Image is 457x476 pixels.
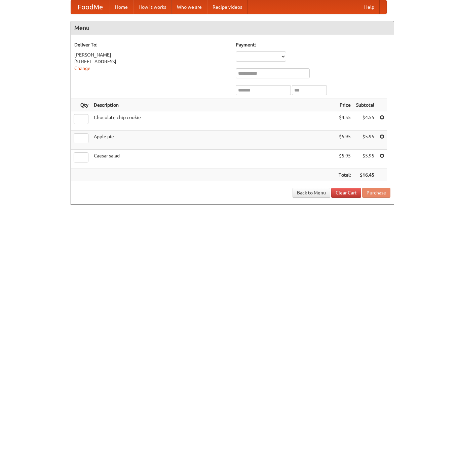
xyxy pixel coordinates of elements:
[71,0,110,14] a: FoodMe
[331,188,361,198] a: Clear Cart
[71,21,394,35] h4: Menu
[71,99,91,111] th: Qty
[74,41,229,48] h5: Deliver To:
[353,169,377,181] th: $16.45
[133,0,172,14] a: How it works
[110,0,133,14] a: Home
[359,0,380,14] a: Help
[336,169,353,181] th: Total:
[336,111,353,131] td: $4.55
[336,131,353,150] td: $5.95
[74,66,90,71] a: Change
[172,0,207,14] a: Who we are
[362,188,390,198] button: Purchase
[207,0,247,14] a: Recipe videos
[74,58,229,65] div: [STREET_ADDRESS]
[91,99,336,111] th: Description
[236,41,390,48] h5: Payment:
[353,99,377,111] th: Subtotal
[336,99,353,111] th: Price
[91,131,336,150] td: Apple pie
[91,150,336,169] td: Caesar salad
[353,150,377,169] td: $5.95
[353,131,377,150] td: $5.95
[293,188,330,198] a: Back to Menu
[74,51,229,58] div: [PERSON_NAME]
[353,111,377,131] td: $4.55
[91,111,336,131] td: Chocolate chip cookie
[336,150,353,169] td: $5.95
